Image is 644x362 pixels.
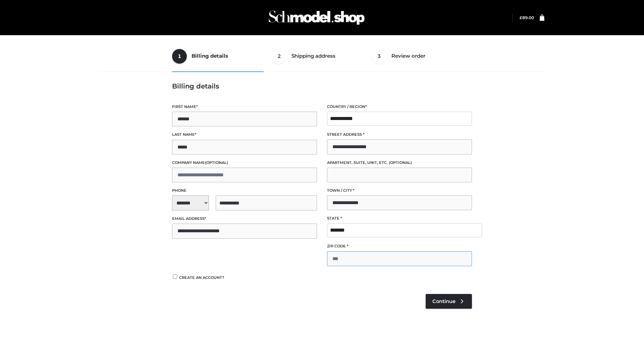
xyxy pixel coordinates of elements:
label: Company name [172,160,317,166]
label: First name [172,104,317,110]
bdi: 89.00 [520,15,534,20]
span: (optional) [205,160,228,165]
label: Street address [327,131,472,138]
input: Create an account? [172,275,178,279]
label: Country / Region [327,104,472,110]
label: State [327,215,472,222]
a: Continue [426,294,472,309]
label: Email address [172,216,317,222]
h3: Billing details [172,82,472,90]
label: ZIP Code [327,243,472,249]
span: Create an account? [179,275,224,280]
label: Last name [172,131,317,138]
label: Apartment, suite, unit, etc. [327,160,472,166]
a: £89.00 [520,15,534,20]
span: (optional) [389,160,412,165]
span: Continue [432,298,455,304]
label: Phone [172,187,317,194]
label: Town / City [327,187,472,194]
span: £ [520,15,522,20]
img: Schmodel Admin 964 [266,4,367,31]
